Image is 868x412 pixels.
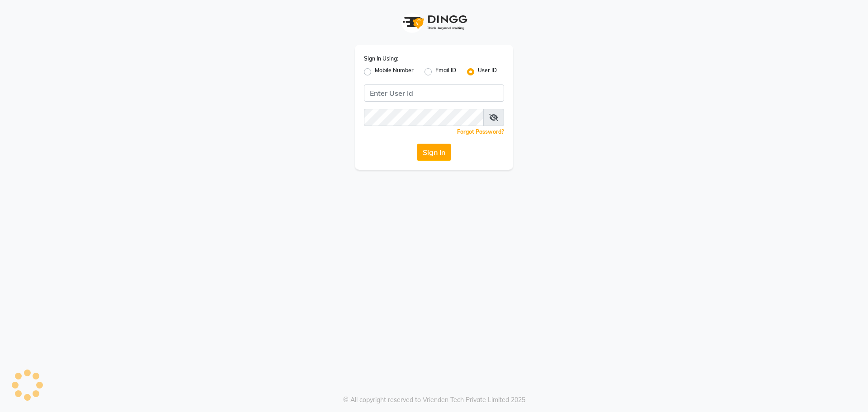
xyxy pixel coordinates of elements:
[398,9,470,36] img: logo1.svg
[364,109,484,126] input: Username
[478,66,497,77] label: User ID
[457,128,504,135] a: Forgot Password?
[435,66,456,77] label: Email ID
[375,66,414,77] label: Mobile Number
[417,144,451,161] button: Sign In
[364,84,504,102] input: Username
[364,55,398,63] label: Sign In Using:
